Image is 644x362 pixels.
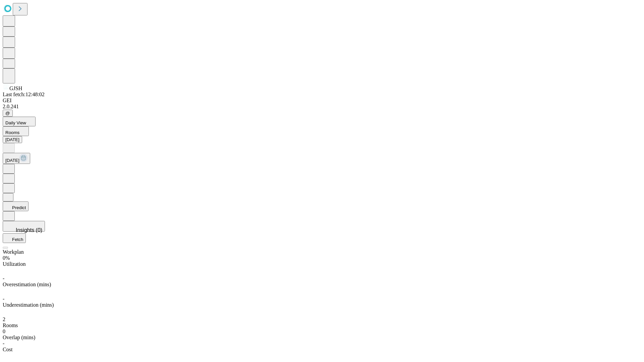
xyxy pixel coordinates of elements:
[3,296,4,302] span: -
[3,282,51,287] span: Overestimation (mins)
[9,85,22,91] span: GJSH
[3,117,36,126] button: Daily View
[3,322,18,328] span: Rooms
[5,158,19,163] span: [DATE]
[3,104,641,110] div: 2.0.241
[3,249,24,255] span: Workplan
[3,98,641,104] div: GEI
[3,328,5,334] span: 0
[3,153,30,164] button: [DATE]
[3,233,26,243] button: Fetch
[5,130,19,135] span: Rooms
[3,261,25,267] span: Utilization
[3,201,29,211] button: Predict
[16,227,42,233] span: Insights (0)
[3,126,29,136] button: Rooms
[5,111,10,116] span: @
[3,255,10,261] span: 0%
[3,276,4,281] span: -
[3,92,45,97] span: Last fetch: 12:48:02
[3,341,4,346] span: -
[3,110,13,117] button: @
[3,347,12,352] span: Cost
[3,221,45,232] button: Insights (0)
[3,302,54,308] span: Underestimation (mins)
[5,120,26,125] span: Daily View
[3,136,22,143] button: [DATE]
[3,335,35,340] span: Overlap (mins)
[3,316,5,322] span: 2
